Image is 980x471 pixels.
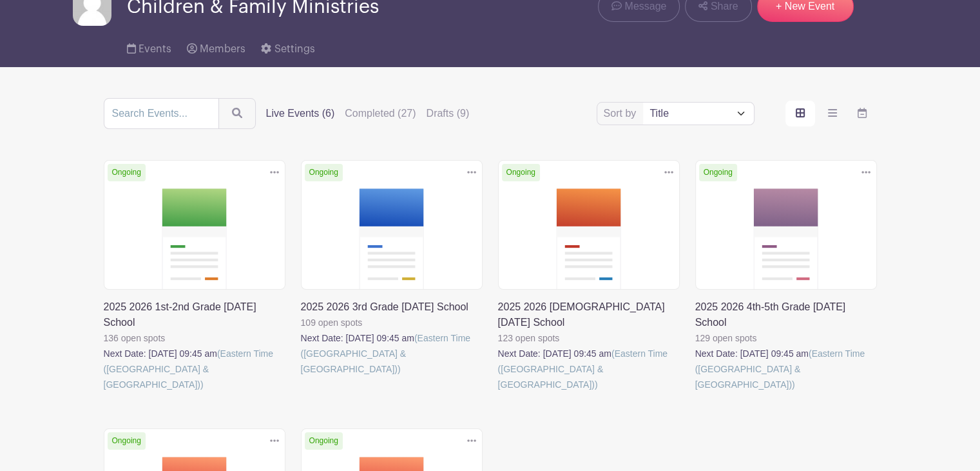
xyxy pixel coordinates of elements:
a: Events [127,26,171,67]
div: filters [266,106,470,121]
a: Members [187,26,245,67]
span: Members [200,44,245,54]
span: Settings [274,44,315,54]
label: Sort by [604,106,640,121]
label: Completed (27) [345,106,416,121]
input: Search Events... [104,98,219,129]
label: Drafts (9) [427,106,470,121]
div: order and view [785,101,877,126]
span: Events [139,44,171,54]
label: Live Events (6) [266,106,335,121]
a: Settings [261,26,314,67]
